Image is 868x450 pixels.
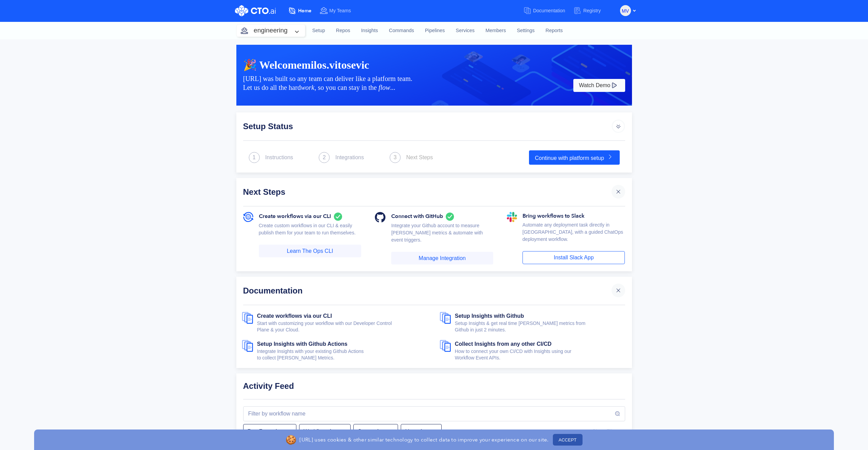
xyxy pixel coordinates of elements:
[420,22,450,40] a: Pipelines
[243,58,625,71] div: 🎉 Welcome milos.vitosevic
[622,5,629,16] span: MV
[259,222,362,245] div: Create custom workflows in our CLI & easily publish them for your team to run themselves.
[257,320,429,333] div: Start with customizing your workflow with our Developer Control Plane & your Cloud.
[320,4,359,17] a: My Teams
[615,188,622,195] img: cross.svg
[243,424,297,439] button: Run From: Any
[455,341,552,350] a: Collect Insights from any other CI/CD
[237,25,305,37] button: engineering
[257,348,429,361] div: Integrate Insights with your existing Github Actions to collect [PERSON_NAME] Metrics.
[523,4,573,17] a: Documentation
[540,22,568,40] a: Reports
[288,4,320,17] a: Home
[583,8,601,13] span: Registry
[299,436,548,443] p: [URL] uses cookies & other similar technology to collect data to improve your experience on our s...
[379,84,390,91] i: flow
[299,424,351,439] button: Workflow: Any
[523,221,625,251] div: Automate any deployment task directly in [GEOGRAPHIC_DATA], with a guided ChatOps deployment work...
[511,22,540,40] a: Settings
[391,252,493,265] a: Manage Integration
[615,287,622,294] img: cross.svg
[592,428,622,435] span: Clear Filters
[523,251,625,264] a: Install Slack App
[319,152,330,163] img: next_step.svg
[440,340,455,352] img: documents.svg
[249,152,260,163] img: next_step.svg
[406,153,433,162] div: Next Steps
[242,312,257,324] img: documents.svg
[259,245,362,258] a: Learn The Ops CLI
[440,312,455,324] img: documents.svg
[401,424,441,439] button: User: Any
[353,424,398,439] button: Status: Any
[612,119,625,133] img: arrow_icon_default.svg
[257,341,348,350] a: Setup Insights with Github Actions
[455,320,627,333] div: Setup Insights & get real time [PERSON_NAME] metrics from Github in just 2 minutes.
[285,433,296,447] span: 🍪
[330,22,356,40] a: Repos
[259,212,331,220] span: Create workflows via our CLI
[573,79,625,92] button: Watch Demo
[243,380,625,392] div: Activity Feed
[533,8,565,13] span: Documentation
[243,185,612,199] div: Next Steps
[243,74,572,92] div: [URL] was built so any team can deliver like a platform team. Let us do all the hard , so you can...
[523,212,625,221] div: Bring workflows to Slack
[529,150,619,165] a: Continue with platform setup
[573,4,609,17] a: Registry
[391,222,493,252] div: Integrate your Github account to measure [PERSON_NAME] metrics & automate with event triggers.
[450,22,480,40] a: Services
[620,5,631,16] button: MV
[248,410,615,418] input: Search
[243,119,612,133] div: Setup Status
[335,153,364,162] div: Integrations
[329,8,351,13] span: My Teams
[257,313,332,322] a: Create workflows via our CLI
[383,22,420,40] a: Commands
[356,22,384,40] a: Insights
[307,22,331,40] a: Setup
[610,81,618,90] img: play-white.svg
[553,434,583,446] button: ACCEPT
[301,84,314,91] i: work
[455,313,524,322] a: Setup Insights with Github
[480,22,512,40] a: Members
[389,152,401,163] img: next_step.svg
[243,284,612,297] div: Documentation
[235,5,276,16] img: CTO.ai Logo
[265,153,293,162] div: Instructions
[391,212,493,222] div: Connect with GitHub
[455,348,627,361] div: How to connect your own CI/CD with Insights using our Workflow Event APIs.
[242,340,257,352] img: documents.svg
[298,8,311,14] span: Home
